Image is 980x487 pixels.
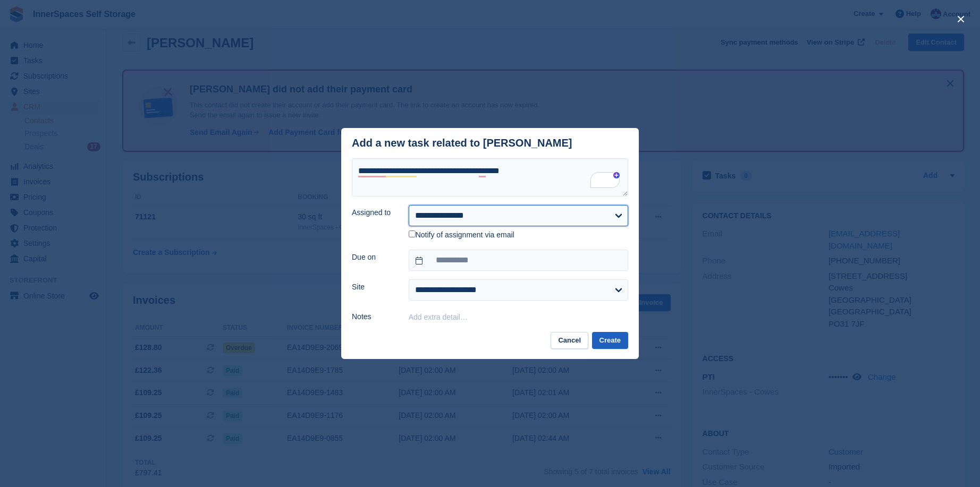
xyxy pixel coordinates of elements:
button: close [952,11,969,28]
label: Assigned to [352,207,396,218]
button: Add extra detail… [409,313,468,321]
label: Notify of assignment via email [409,230,514,240]
textarea: To enrich screen reader interactions, please activate Accessibility in Grammarly extension settings [352,158,628,196]
label: Due on [352,252,396,263]
label: Site [352,281,396,293]
label: Notes [352,311,396,322]
button: Cancel [551,332,588,349]
div: Add a new task related to [PERSON_NAME] [352,137,572,149]
button: Create [592,332,628,349]
input: Notify of assignment via email [409,230,416,237]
